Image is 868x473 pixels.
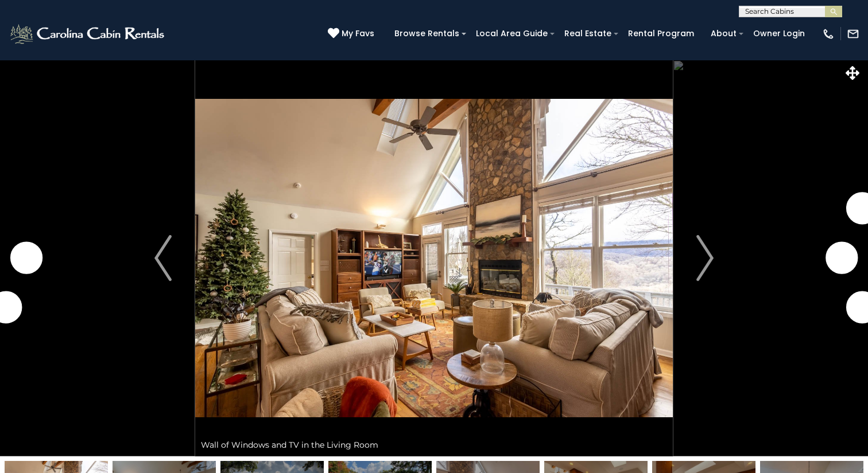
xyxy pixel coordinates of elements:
[342,28,374,40] span: My Favs
[470,25,553,43] a: Local Area Guide
[9,22,168,45] img: White-1-2.png
[822,28,835,40] img: phone-regular-white.png
[673,60,737,456] button: Next
[328,28,377,40] a: My Favs
[389,25,465,43] a: Browse Rentals
[847,28,859,40] img: mail-regular-white.png
[747,25,811,43] a: Owner Login
[705,25,742,43] a: About
[195,433,673,456] div: Wall of Windows and TV in the Living Room
[131,60,195,456] button: Previous
[696,235,714,281] img: arrow
[559,25,617,43] a: Real Estate
[154,235,172,281] img: arrow
[622,25,700,43] a: Rental Program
